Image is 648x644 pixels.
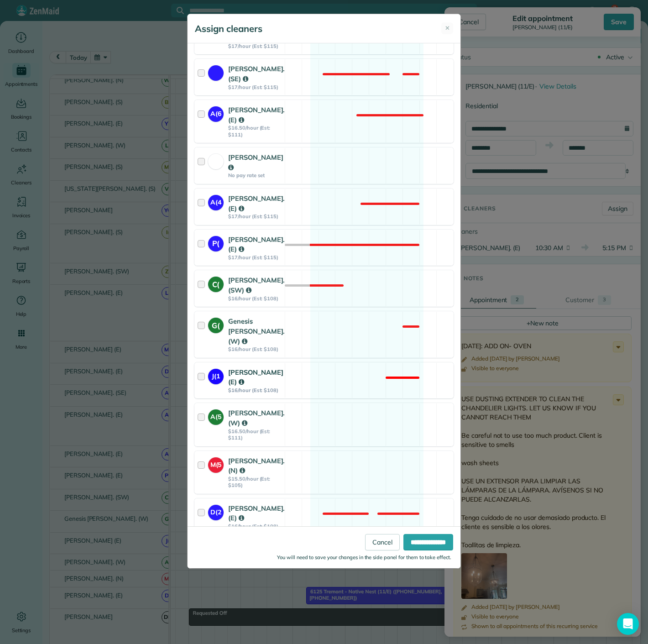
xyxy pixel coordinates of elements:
[228,368,283,387] strong: [PERSON_NAME] (E)
[228,476,285,489] strong: $15.50/hour (Est: $105)
[228,64,285,83] strong: [PERSON_NAME]. (SE)
[195,22,262,35] h5: Assign cleaners
[228,43,285,49] strong: $17/hour (Est: $115)
[445,24,450,33] span: ✕
[228,295,285,302] strong: $16/hour (Est: $108)
[208,505,224,517] strong: D(2
[228,213,285,220] strong: $17/hour (Est: $115)
[617,613,639,635] div: Open Intercom Messenger
[228,523,285,529] strong: $16/hour (Est: $108)
[228,84,285,90] strong: $17/hour (Est: $115)
[228,346,285,352] strong: $16/hour (Est: $108)
[208,318,224,331] strong: G(
[208,457,224,470] strong: M(5
[228,153,283,172] strong: [PERSON_NAME]
[208,277,224,290] strong: C(
[208,369,224,381] strong: J(1
[277,554,451,560] small: You will need to save your changes in the side panel for them to take effect.
[228,408,285,427] strong: [PERSON_NAME]. (W)
[208,106,224,119] strong: A(6
[208,409,224,422] strong: A(5
[228,504,285,523] strong: [PERSON_NAME]. (E)
[228,456,285,475] strong: [PERSON_NAME]. (N)
[228,194,285,213] strong: [PERSON_NAME]. (E)
[365,534,400,550] a: Cancel
[228,387,283,393] strong: $16/hour (Est: $108)
[228,172,283,178] strong: No pay rate set
[228,105,285,124] strong: [PERSON_NAME]. (E)
[228,428,285,441] strong: $16.50/hour (Est: $111)
[228,235,285,254] strong: [PERSON_NAME]. (E)
[228,254,285,261] strong: $17/hour (Est: $115)
[228,276,285,294] strong: [PERSON_NAME]. (SW)
[228,317,285,346] strong: Genesis [PERSON_NAME]. (W)
[228,125,285,138] strong: $16.50/hour (Est: $111)
[208,195,224,207] strong: A(4
[208,236,224,249] strong: P(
